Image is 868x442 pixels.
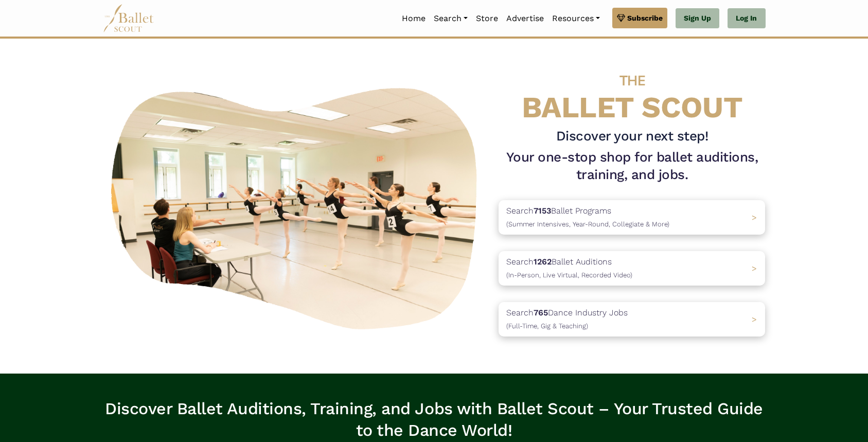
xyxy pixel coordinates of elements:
b: 765 [534,308,548,317]
span: (In-Person, Live Virtual, Recorded Video) [506,271,632,279]
a: Search1262Ballet Auditions(In-Person, Live Virtual, Recorded Video) > [499,251,765,286]
a: Subscribe [612,8,667,28]
h1: Your one-stop shop for ballet auditions, training, and jobs. [499,149,765,184]
a: Resources [548,8,604,29]
a: Store [472,8,502,29]
span: > [752,263,757,273]
h3: Discover Ballet Auditions, Training, and Jobs with Ballet Scout – Your Trusted Guide to the Dance... [103,398,766,441]
a: Search [430,8,472,29]
h3: Discover your next step! [499,128,765,145]
a: Log In [728,8,765,29]
a: Search7153Ballet Programs(Summer Intensives, Year-Round, Collegiate & More)> [499,200,765,235]
a: Home [398,8,430,29]
b: 7153 [534,206,551,216]
span: > [752,213,757,222]
img: gem.svg [617,12,625,24]
a: Search765Dance Industry Jobs(Full-Time, Gig & Teaching) > [499,302,765,337]
span: THE [619,72,645,89]
p: Search Dance Industry Jobs [506,306,628,332]
img: A group of ballerinas talking to each other in a ballet studio [103,77,491,335]
p: Search Ballet Auditions [506,255,632,281]
b: 1262 [534,257,552,267]
span: Subscribe [627,12,663,24]
p: Search Ballet Programs [506,204,669,231]
span: (Summer Intensives, Year-Round, Collegiate & More) [506,220,669,228]
span: (Full-Time, Gig & Teaching) [506,322,588,330]
span: > [752,314,757,324]
a: Sign Up [676,8,719,29]
h4: BALLET SCOUT [499,59,765,123]
a: Advertise [502,8,548,29]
